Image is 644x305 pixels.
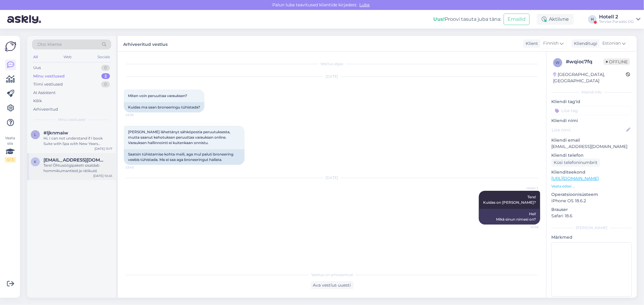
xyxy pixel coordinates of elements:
span: 23:39 [126,113,148,117]
div: Web [62,53,73,61]
p: Kliendi nimi [551,118,632,124]
div: Kõik [33,98,42,104]
div: Klient [523,40,538,47]
span: #ljknmaiw [43,130,68,136]
a: Hotell 2Tervise Paradiis OÜ [599,14,640,24]
span: Minu vestlused [58,117,85,122]
div: Vestlus algas [124,61,540,67]
div: [PERSON_NAME] [551,225,632,231]
div: Vaata siia [5,135,16,162]
div: 2 [101,73,110,79]
p: Kliendi telefon [551,152,632,159]
p: Operatsioonisüsteem [551,191,632,198]
div: Ava vestlus uuesti [311,281,354,289]
div: Hi, I can not understand if I book Suite with Spa with New Years package, if it will include my c... [43,136,112,146]
p: Märkmed [551,234,632,241]
div: AI Assistent [33,90,56,96]
span: 10:46 [516,225,538,229]
div: 0 / 3 [5,157,16,162]
p: Klienditeekond [551,169,632,175]
p: Safari 18.6 [551,213,632,219]
a: [URL][DOMAIN_NAME] [551,176,599,181]
div: Tervise Paradiis OÜ [599,19,634,24]
div: All [32,53,39,61]
span: [PERSON_NAME] lähettänyt sähköpostia peruutuksesta, mutta saanut kehotuksen peruuttaa varauksen o... [128,130,231,145]
div: Kliendi info [551,90,632,95]
div: Saatsin tühistamise kohta meili, aga mul paluti broneering veebis tühistada. Ma ei saa aga bronee... [124,149,245,165]
span: Otsi kliente [37,41,62,48]
span: k [34,159,37,164]
div: Uus [33,65,41,71]
div: Tere! Õhtusöögipakett sisaldab hommikumantleid ja rätikuid. [43,163,112,174]
div: [DATE] 15:17 [95,146,112,151]
p: Brauser [551,206,632,213]
div: Tiimi vestlused [33,81,63,87]
div: [DATE] [124,175,540,181]
div: Klienditugi [572,40,597,47]
div: Minu vestlused [33,73,65,79]
p: Vaata edasi ... [551,184,632,189]
span: Offline [604,58,630,65]
p: Kliendi tag'id [551,99,632,105]
input: Lisa tag [551,106,632,115]
span: Finnish [543,40,559,47]
div: Küsi telefoninumbrit [551,159,600,167]
span: Miten voin peruuttaa varauksen? [128,93,187,98]
label: Arhiveeritud vestlus [123,39,168,48]
span: w [556,60,560,65]
span: Luba [358,2,372,8]
div: Hei! Mikä sinun nimesi on? [479,209,540,225]
div: 0 [101,81,110,87]
div: 0 [101,65,110,71]
p: Kliendi email [551,137,632,143]
img: Askly Logo [5,41,16,52]
p: iPhone OS 18.6.2 [551,198,632,204]
div: H [588,15,597,24]
span: Estonian [602,40,621,47]
span: Vestlus on arhiveeritud [311,272,353,278]
p: [EMAIL_ADDRESS][DOMAIN_NAME] [551,143,632,150]
div: [DATE] [124,74,540,79]
div: Aktiivne [537,14,574,25]
div: [GEOGRAPHIC_DATA], [GEOGRAPHIC_DATA] [553,71,626,84]
span: l [34,132,37,137]
span: karbuzanova83@gmail.com [43,157,106,163]
button: Emailid [504,14,530,25]
b: Uus! [433,16,445,22]
div: # wqioc7fq [566,58,604,65]
div: Socials [96,53,111,61]
span: 23:43 [126,165,148,170]
input: Lisa nimi [552,127,625,133]
div: Arhiveeritud [33,106,58,112]
div: Proovi tasuta juba täna: [433,16,501,23]
span: Hotell 2 [516,186,538,190]
div: Kuidas ma saan broneeringu tühistada? [124,102,204,112]
div: [DATE] 10:45 [93,174,112,178]
div: Hotell 2 [599,14,634,19]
